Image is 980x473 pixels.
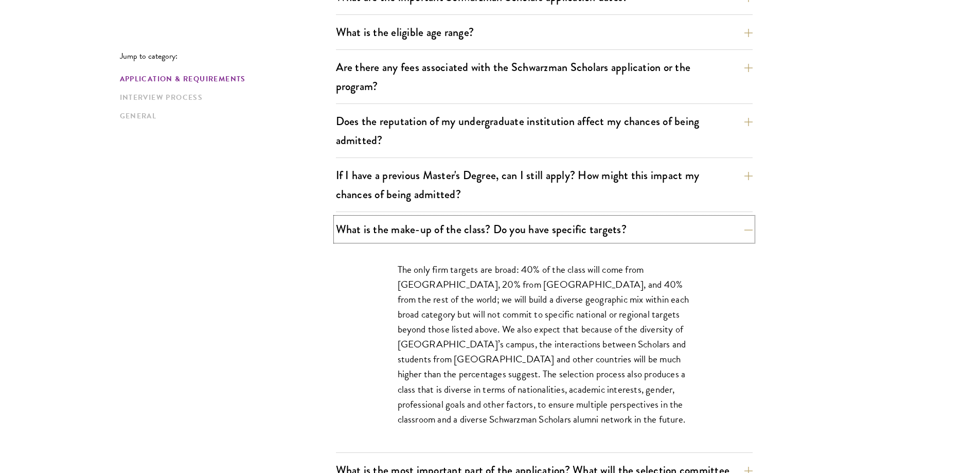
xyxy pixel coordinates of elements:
button: Does the reputation of my undergraduate institution affect my chances of being admitted? [336,110,753,152]
a: Application & Requirements [120,74,330,84]
button: If I have a previous Master's Degree, can I still apply? How might this impact my chances of bein... [336,164,753,206]
button: Are there any fees associated with the Schwarzman Scholars application or the program? [336,56,753,98]
p: The only firm targets are broad: 40% of the class will come from [GEOGRAPHIC_DATA], 20% from [GEO... [398,262,691,427]
a: General [120,111,330,121]
button: What is the eligible age range? [336,21,753,44]
p: Jump to category: [120,51,336,61]
a: Interview Process [120,92,330,103]
button: What is the make-up of the class? Do you have specific targets? [336,218,753,241]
